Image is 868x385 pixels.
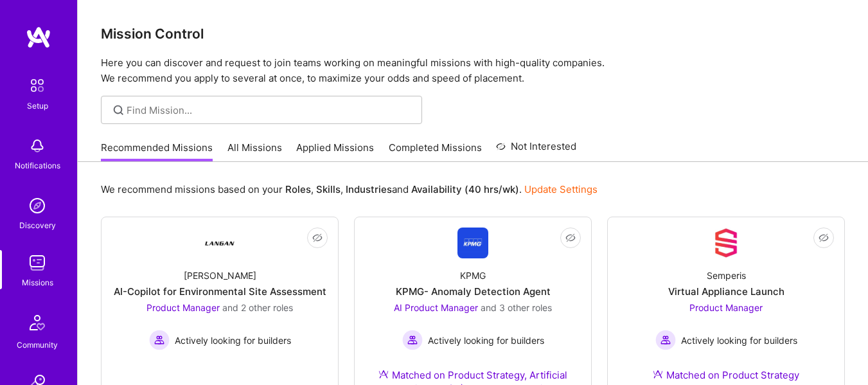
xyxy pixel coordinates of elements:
[460,269,486,282] div: KPMG
[15,159,60,172] div: Notifications
[22,307,53,338] img: Community
[114,285,326,298] div: AI-Copilot for Environmental Site Assessment
[111,103,126,118] i: icon SearchGrey
[668,285,784,298] div: Virtual Appliance Launch
[285,183,311,195] b: Roles
[24,250,50,276] img: teamwork
[389,141,482,162] a: Completed Missions
[428,334,544,347] span: Actively looking for builders
[346,183,392,195] b: Industries
[378,369,389,379] img: Ateam Purple Icon
[653,369,663,379] img: Ateam Purple Icon
[24,193,50,219] img: discovery
[707,269,746,282] div: Semperis
[481,302,552,313] span: and 3 other roles
[146,302,220,313] span: Product Manager
[19,219,56,232] div: Discovery
[17,338,58,352] div: Community
[24,133,50,159] img: bell
[396,285,551,298] div: KPMG- Anomaly Detection Agent
[22,276,53,289] div: Missions
[101,183,598,196] p: We recommend missions based on your , , and .
[312,233,323,243] i: icon EyeClosed
[227,141,282,162] a: All Missions
[411,183,519,195] b: Availability (40 hrs/wk)
[101,55,845,86] p: Here you can discover and request to join teams working on meaningful missions with high-quality ...
[149,330,170,350] img: Actively looking for builders
[222,302,293,313] span: and 2 other roles
[296,141,374,162] a: Applied Missions
[101,26,845,42] h3: Mission Control
[175,334,291,347] span: Actively looking for builders
[101,141,213,162] a: Recommended Missions
[681,334,797,347] span: Actively looking for builders
[127,103,412,117] input: Find Mission...
[26,26,51,49] img: logo
[24,72,51,99] img: setup
[496,139,576,162] a: Not Interested
[655,330,676,350] img: Actively looking for builders
[524,183,598,195] a: Update Settings
[27,99,48,112] div: Setup
[565,233,576,243] i: icon EyeClosed
[402,330,423,350] img: Actively looking for builders
[394,302,478,313] span: AI Product Manager
[204,228,235,258] img: Company Logo
[184,269,256,282] div: [PERSON_NAME]
[819,233,829,243] i: icon EyeClosed
[711,228,741,258] img: Company Logo
[457,228,488,258] img: Company Logo
[653,368,799,382] div: Matched on Product Strategy
[689,302,763,313] span: Product Manager
[316,183,341,195] b: Skills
